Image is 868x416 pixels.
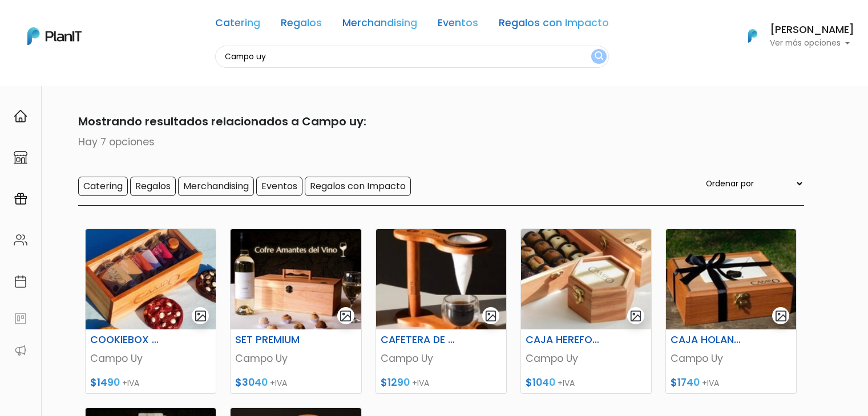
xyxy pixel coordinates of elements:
[64,113,804,130] p: Mostrando resultados relacionados a Campo uy:
[231,229,361,329] img: thumb_BC09F376-81AB-410B-BEA7-0D9A9D8B481B_1_105_c.jpeg
[27,27,82,45] img: PlanIt Logo
[14,150,27,164] img: marketplace-4ceaa7011d94191e9ded77b95e3339b90024bf715f7c57f8cf31f2d8c509eaba.svg
[702,377,719,389] span: +IVA
[215,18,260,32] a: Catering
[665,229,797,394] a: gallery-light CAJA HOLANDO Campo Uy $1740 +IVA
[339,309,352,323] img: gallery-light
[215,46,609,68] input: Buscá regalos, desayunos, y más
[374,334,464,346] h6: CAFETERA DE GOTEO
[381,376,410,389] span: $1290
[740,23,765,48] img: PlanIt Logo
[281,18,322,32] a: Regalos
[228,334,318,346] h6: SET PREMIUM
[526,376,555,389] span: $1040
[78,177,128,196] input: Catering
[235,351,356,366] p: Campo Uy
[438,18,478,32] a: Eventos
[770,39,854,47] p: Ver más opciones
[770,25,854,35] h6: [PERSON_NAME]
[305,177,411,196] input: Regalos con Impacto
[381,351,502,366] p: Campo Uy
[64,134,804,149] p: Hay 7 opciones
[230,229,361,394] a: gallery-light SET PREMIUM Campo Uy $3040 +IVA
[558,377,575,389] span: +IVA
[412,377,429,389] span: +IVA
[14,192,27,206] img: campaigns-02234683943229c281be62815700db0a1741e53638e28bf9629b52c665b00959.svg
[499,18,609,32] a: Regalos con Impacto
[519,334,609,346] h6: CAJA HEREFORD
[90,351,211,366] p: Campo Uy
[130,177,176,196] input: Regalos
[14,312,27,325] img: feedback-78b5a0c8f98aac82b08bfc38622c3050aee476f2c9584af64705fc4e61158814.svg
[14,344,27,357] img: partners-52edf745621dab592f3b2c58e3bca9d71375a7ef29c3b500c9f145b62cc070d4.svg
[666,229,796,329] img: thumb_626621DF-9800-4C60-9846-0AC50DD9F74D.jpeg
[14,233,27,247] img: people-662611757002400ad9ed0e3c099ab2801c6687ba6c219adb57efc949bc21e19d.svg
[664,334,754,346] h6: CAJA HOLANDO
[526,351,647,366] p: Campo Uy
[270,377,287,389] span: +IVA
[86,229,216,329] img: thumb_WhatsApp_Image_2025-07-21_at_20.21.58.jpeg
[671,351,792,366] p: Campo Uy
[122,377,139,389] span: +IVA
[376,229,507,394] a: gallery-light CAFETERA DE GOTEO Campo Uy $1290 +IVA
[235,376,268,389] span: $3040
[671,376,700,389] span: $1740
[194,309,207,323] img: gallery-light
[595,51,603,62] img: search_button-432b6d5273f82d61273b3651a40e1bd1b912527efae98b1b7a1b2c0702e16a8d.svg
[256,177,302,196] input: Eventos
[629,309,643,323] img: gallery-light
[521,229,651,329] img: thumb_C843F85B-81AD-4E98-913E-C4BCC45CF65E.jpeg
[520,229,652,394] a: gallery-light CAJA HEREFORD Campo Uy $1040 +IVA
[342,18,417,32] a: Merchandising
[733,21,854,51] button: PlanIt Logo [PERSON_NAME] Ver más opciones
[485,309,498,323] img: gallery-light
[14,275,27,288] img: calendar-87d922413cdce8b2cf7b7f5f62616a5cf9e4887200fb71536465627b3292af00.svg
[85,229,216,394] a: gallery-light COOKIEBOX CAMPO Campo Uy $1490 +IVA
[90,376,120,389] span: $1490
[83,334,173,346] h6: COOKIEBOX CAMPO
[774,309,788,323] img: gallery-light
[14,109,27,123] img: home-e721727adea9d79c4d83392d1f703f7f8bce08238fde08b1acbfd93340b81755.svg
[376,229,506,329] img: thumb_46808385-B327-4404-90A4-523DC24B1526_4_5005_c.jpeg
[178,177,254,196] input: Merchandising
